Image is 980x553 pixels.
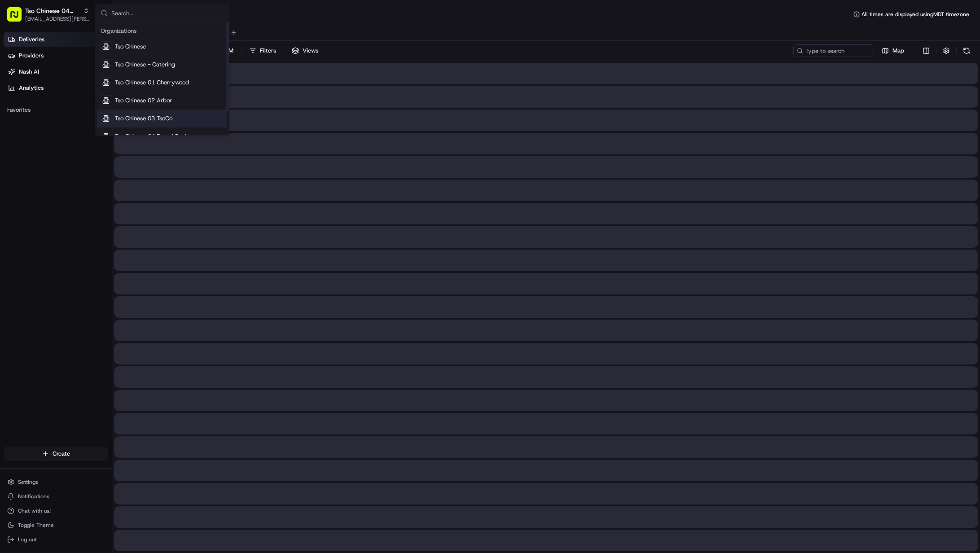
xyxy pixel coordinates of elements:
[4,103,108,117] div: Favorites
[72,127,148,143] a: 💻API Documentation
[5,127,72,143] a: 📗Knowledge Base
[4,48,112,63] a: Providers
[260,47,276,55] span: Filters
[4,65,112,79] a: Nash AI
[4,476,108,488] button: Settings
[31,95,114,102] div: We're available if you need us!
[4,519,108,531] button: Toggle Theme
[115,132,188,140] span: Tso Chinese 04 Round Rock
[4,505,108,517] button: Chat with us!
[76,131,83,138] div: 💻
[95,22,229,135] div: Suggestions
[63,152,109,159] a: Powered byPylon
[85,130,144,139] span: API Documentation
[9,9,27,27] img: Nash
[115,61,175,69] span: Tso Chinese - Catering
[9,131,16,138] div: 📗
[18,493,49,500] span: Notifications
[18,478,38,486] span: Settings
[861,11,969,18] span: All times are displayed using MDT timezone
[97,24,227,38] div: Organizations
[25,15,89,22] button: [EMAIL_ADDRESS][PERSON_NAME][DOMAIN_NAME]
[4,490,108,503] button: Notifications
[31,86,147,95] div: Start new chat
[245,44,280,57] button: Filters
[115,43,146,51] span: Tso Chinese
[23,58,148,67] input: Clear
[4,533,108,546] button: Log out
[4,32,112,47] a: Deliveries
[53,450,70,458] span: Create
[4,4,93,25] button: Tso Chinese 04 Round Rock[EMAIL_ADDRESS][PERSON_NAME][DOMAIN_NAME]
[19,35,44,44] span: Deliveries
[878,44,908,57] button: Map
[18,522,54,529] span: Toggle Theme
[19,84,44,92] span: Analytics
[89,152,109,159] span: Pylon
[25,6,79,15] button: Tso Chinese 04 Round Rock
[115,79,189,87] span: Tso Chinese 01 Cherrywood
[303,47,318,55] span: Views
[19,52,44,60] span: Providers
[18,507,51,514] span: Chat with us!
[793,44,874,57] input: Type to search
[9,36,163,50] p: Welcome 👋
[115,97,172,105] span: Tso Chinese 02 Arbor
[18,130,69,139] span: Knowledge Base
[115,114,172,123] span: Tso Chinese 03 TsoCo
[19,68,39,76] span: Nash AI
[153,88,163,99] button: Start new chat
[111,4,224,22] input: Search...
[960,44,973,57] button: Refresh
[4,447,108,461] button: Create
[9,86,25,102] img: 1736555255976-a54dd68f-1ca7-489b-9aae-adbdc363a1c4
[288,44,322,57] button: Views
[4,81,112,95] a: Analytics
[18,536,36,543] span: Log out
[892,47,904,55] span: Map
